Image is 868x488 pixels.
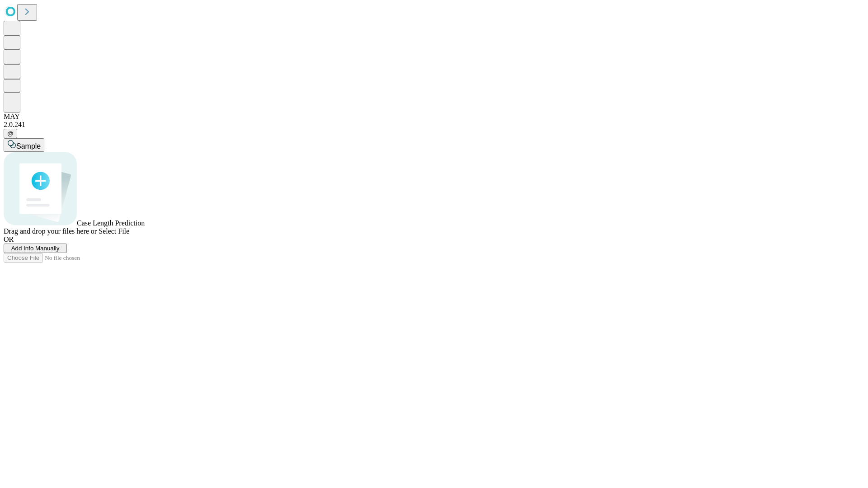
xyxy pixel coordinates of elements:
div: 2.0.241 [4,121,864,129]
span: Select File [99,227,129,235]
span: Drag and drop your files here or [4,227,97,235]
span: Sample [16,142,41,150]
span: OR [4,235,14,243]
div: MAY [4,113,864,121]
button: @ [4,129,17,138]
span: Add Info Manually [11,245,60,252]
span: Case Length Prediction [77,219,145,227]
button: Add Info Manually [4,244,67,253]
button: Sample [4,138,44,152]
span: @ [7,130,14,137]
